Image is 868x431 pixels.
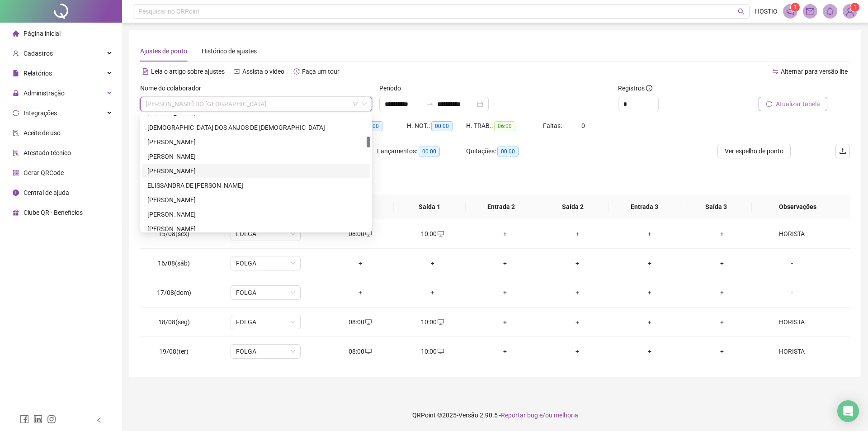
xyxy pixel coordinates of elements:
[158,318,190,326] span: 18/08(seg)
[24,209,83,216] span: Clube QR - Beneficios
[765,346,819,356] div: HORISTA
[850,3,859,12] sup: Atualize o seu contato no menu Meus Dados
[752,194,843,219] th: Observações
[377,146,466,156] div: Lançamentos:
[140,83,207,93] label: Nome do colaborador
[147,152,365,161] div: [PERSON_NAME]
[581,122,585,129] span: 0
[476,258,534,268] div: +
[759,97,827,111] button: Atualizar tabela
[826,7,834,15] span: bell
[13,30,19,37] span: home
[404,346,462,356] div: 10:00
[476,317,534,327] div: +
[693,258,751,268] div: +
[33,415,42,424] span: linkedin
[404,258,462,268] div: +
[543,122,563,129] span: Faltas:
[236,227,295,241] span: FOLGA
[621,229,679,239] div: +
[47,415,56,424] span: instagram
[476,346,534,356] div: +
[548,346,606,356] div: +
[24,90,65,97] span: Administração
[437,348,444,355] span: desktop
[353,101,358,107] span: filter
[766,101,772,107] span: reload
[96,417,102,423] span: left
[13,130,19,136] span: audit
[776,99,820,109] span: Atualizar tabela
[458,412,478,419] span: Versão
[548,258,606,268] div: +
[426,100,434,108] span: to
[293,68,300,75] span: history
[151,68,225,75] span: Leia o artigo sobre ajustes
[621,258,679,268] div: +
[693,346,751,356] div: +
[202,47,257,55] span: Histórico de ajustes
[843,5,857,18] img: 41758
[331,346,389,356] div: 08:00
[494,121,515,131] span: 06:00
[466,146,555,156] div: Quitações:
[147,209,365,219] div: [PERSON_NAME]
[548,229,606,239] div: +
[407,121,466,131] div: H. NOT.:
[147,137,365,147] div: [PERSON_NAME]
[419,147,440,156] span: 00:00
[236,315,295,329] span: FOLGA
[765,229,819,239] div: HORISTA
[147,224,365,234] div: [PERSON_NAME]
[24,149,71,156] span: Atestado técnico
[142,164,370,178] div: DORISTELA ALVES NASCIMENTO
[693,317,751,327] div: +
[362,101,367,107] span: down
[236,286,295,299] span: FOLGA
[24,70,52,77] span: Relatórios
[497,147,519,156] span: 00:00
[404,317,462,327] div: 10:00
[236,256,295,270] span: FOLGA
[142,149,370,164] div: DORIANE GOMES DAS NEVES
[765,317,819,327] div: HORISTA
[618,83,652,93] span: Registros
[142,120,370,135] div: CRISTIANE DOS ANJOS DE JESUS
[24,169,64,176] span: Gerar QRCode
[24,189,69,196] span: Central de ajuda
[404,229,462,239] div: 10:00
[364,231,372,237] span: desktop
[331,317,389,327] div: 08:00
[13,110,19,116] span: sync
[24,129,61,137] span: Aceite de uso
[236,345,295,358] span: FOLGA
[234,68,240,75] span: youtube
[548,288,606,298] div: +
[142,193,370,207] div: EMILE NICOLE DA SILVA COSTA
[738,8,745,15] span: search
[331,229,389,239] div: 08:00
[476,229,534,239] div: +
[426,100,434,108] span: swap-right
[437,231,444,237] span: desktop
[24,50,53,57] span: Cadastros
[431,121,453,131] span: 00:00
[693,288,751,298] div: +
[13,189,19,196] span: info-circle
[854,4,857,10] span: 1
[142,222,370,236] div: FERNANDA CRISTINA REIS DE SOUZA
[476,288,534,298] div: +
[466,194,537,219] th: Entrada 2
[13,50,19,57] span: user-add
[302,68,340,75] span: Faça um tour
[548,317,606,327] div: +
[466,121,543,131] div: H. TRAB.:
[717,144,791,158] button: Ver espelho de ponto
[147,123,365,133] div: [DEMOGRAPHIC_DATA] DOS ANJOS DE [DEMOGRAPHIC_DATA]
[379,83,407,93] label: Período
[609,194,680,219] th: Entrada 3
[786,7,794,15] span: notification
[158,260,190,267] span: 16/08(sáb)
[680,194,752,219] th: Saída 3
[404,288,462,298] div: +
